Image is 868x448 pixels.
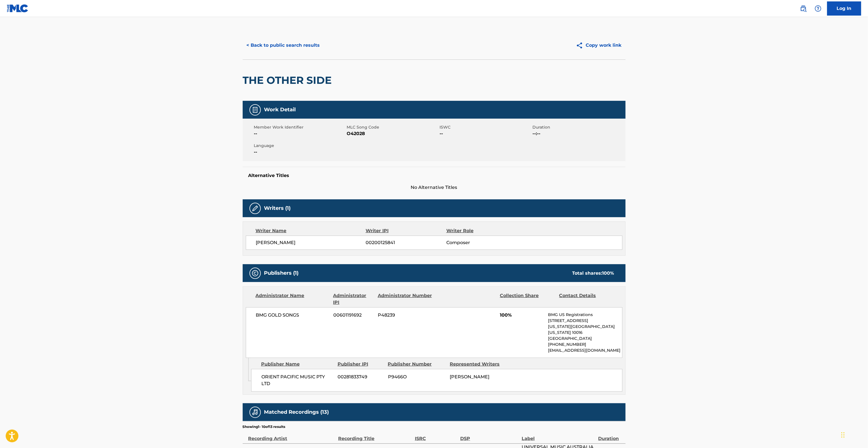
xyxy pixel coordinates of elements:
[261,361,333,368] div: Publisher Name
[264,106,296,113] h5: Work Detail
[440,130,531,137] span: --
[815,5,822,12] img: help
[388,374,446,380] span: P9466O
[333,292,374,306] div: Administrator IPI
[254,143,346,149] span: Language
[388,361,446,368] div: Publisher Number
[248,429,336,442] div: Recording Artist
[264,205,291,212] h5: Writers (1)
[347,124,438,130] span: MLC Song Code
[338,361,384,368] div: Publisher IPI
[7,4,29,12] img: MLC Logo
[548,324,622,336] p: [US_STATE][GEOGRAPHIC_DATA][US_STATE] 10016
[333,312,374,319] span: 00601191692
[338,374,384,380] span: 00281833749
[572,270,614,277] div: Total shares:
[254,124,346,130] span: Member Work Identifier
[264,409,329,415] h5: Matched Recordings (13)
[256,227,366,234] div: Writer Name
[243,38,324,52] button: < Back to public search results
[252,270,259,277] img: Publishers
[548,347,622,353] p: [EMAIL_ADDRESS][DOMAIN_NAME]
[460,429,519,442] div: DSP
[256,239,366,246] span: [PERSON_NAME]
[446,227,520,234] div: Writer Role
[548,318,622,324] p: [STREET_ADDRESS]
[800,5,807,12] img: search
[256,312,329,319] span: BMG GOLD SONGS
[548,342,622,347] p: [PHONE_NUMBER]
[256,292,329,306] div: Administrator Name
[450,374,490,379] span: [PERSON_NAME]
[243,74,335,87] h2: THE OTHER SIDE
[559,292,614,306] div: Contact Details
[500,312,544,319] span: 100%
[533,130,624,137] span: --:--
[254,130,346,137] span: --
[254,149,346,155] span: --
[798,3,809,14] a: Public Search
[812,3,824,14] div: Help
[827,1,861,16] a: Log In
[841,426,845,443] div: Drag
[252,205,259,212] img: Writers
[366,227,446,234] div: Writer IPI
[440,124,531,130] span: ISWC
[248,173,620,178] h5: Alternative Titles
[500,292,555,306] div: Collection Share
[446,239,520,246] span: Composer
[252,409,259,416] img: Matched Recordings
[602,270,614,276] span: 100 %
[572,38,626,52] button: Copy work link
[261,374,334,387] span: ORIENT PACIFIC MUSIC PTY LTD
[366,239,446,246] span: 00200125841
[378,292,433,306] div: Administrator Number
[243,184,626,191] span: No Alternative Titles
[252,106,259,113] img: Work Detail
[450,361,508,368] div: Represented Writers
[548,336,622,342] p: [GEOGRAPHIC_DATA]
[243,424,285,429] p: Showing 1 - 10 of 13 results
[415,429,457,442] div: ISRC
[338,429,412,442] div: Recording Title
[598,429,623,442] div: Duration
[533,124,624,130] span: Duration
[576,42,586,49] img: Copy work link
[347,130,438,137] span: O42028
[378,312,433,319] span: P48239
[522,429,595,442] div: Label
[548,312,622,318] p: BMG US Registrations
[264,270,299,276] h5: Publishers (1)
[840,421,868,448] iframe: Chat Widget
